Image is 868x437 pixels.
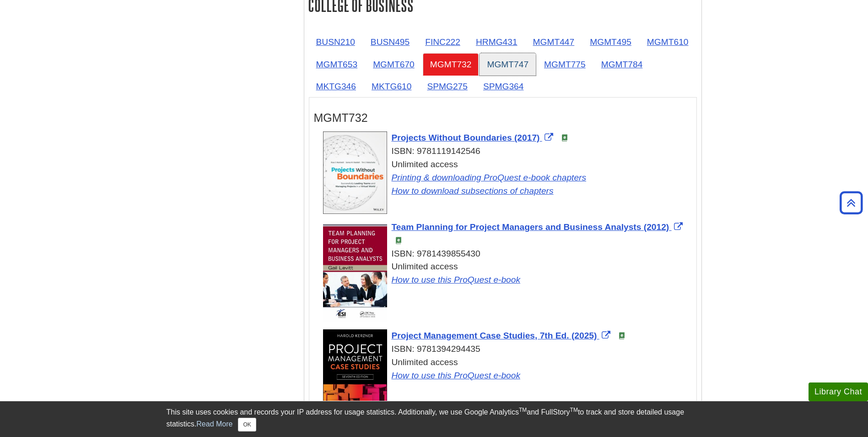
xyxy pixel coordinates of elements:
div: ISBN: 9781394294435 [323,343,692,356]
a: Back to Top [836,197,866,209]
a: BUSN210 [309,31,362,53]
a: How to use this ProQuest e-book [392,371,521,380]
div: ISBN: 9781119142546 [323,145,692,158]
a: BUSN495 [363,31,417,53]
div: Unlimited access [323,356,692,382]
a: HRMG431 [469,31,525,53]
a: MGMT670 [366,53,422,76]
img: Cover Art [323,221,387,322]
div: Unlimited access [323,260,692,287]
a: MGMT784 [594,53,650,76]
a: How to use this ProQuest e-book [392,275,521,284]
button: Close [238,418,256,432]
div: This site uses cookies and records your IP address for usage statistics. Additionally, we use Goo... [167,407,702,432]
div: Unlimited access [323,158,692,197]
span: Projects Without Boundaries (2017) [392,133,540,142]
sup: TM [519,407,527,413]
a: SPMG275 [420,75,475,98]
a: MKTG610 [364,75,419,98]
a: Link opens in new window [392,173,587,182]
a: MGMT732 [423,53,479,76]
a: Link opens in new window [392,331,613,340]
a: MGMT775 [537,53,593,76]
a: MKTG346 [309,75,363,98]
a: FINC222 [418,31,468,53]
a: MGMT610 [640,31,696,53]
a: Link opens in new window [392,133,555,142]
img: e-Book [395,237,402,244]
a: MGMT653 [309,53,365,76]
sup: TM [570,407,578,413]
img: e-Book [618,332,625,339]
a: MGMT447 [526,31,582,53]
a: Link opens in new window [392,222,685,232]
a: Read More [196,420,232,428]
h3: MGMT732 [314,111,692,125]
span: Team Planning for Project Managers and Business Analysts (2012) [392,222,669,232]
div: ISBN: 9781439855430 [323,247,692,261]
a: MGMT747 [480,53,536,76]
span: Project Management Case Studies, 7th Ed. (2025) [392,331,597,340]
a: MGMT495 [582,31,639,53]
a: SPMG364 [476,75,531,98]
button: Library Chat [809,382,868,401]
img: Cover Art [323,131,387,213]
img: Cover Art [323,329,387,426]
img: e-Book [561,134,568,142]
a: Link opens in new window [392,186,554,196]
